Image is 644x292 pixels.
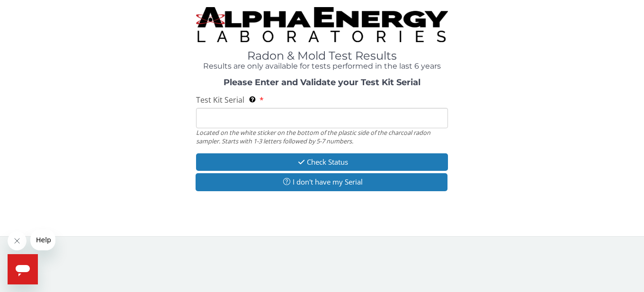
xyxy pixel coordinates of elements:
h1: Radon & Mold Test Results [196,50,448,62]
span: Test Kit Serial [196,95,244,105]
button: Check Status [196,153,448,171]
iframe: Button to launch messaging window [8,254,38,284]
strong: Please Enter and Validate your Test Kit Serial [224,77,420,88]
div: Located on the white sticker on the bottom of the plastic side of the charcoal radon sampler. Sta... [196,128,448,146]
img: TightCrop.jpg [196,7,448,42]
iframe: Message from company [30,230,55,250]
h4: Results are only available for tests performed in the last 6 years [196,62,448,71]
iframe: Close message [8,231,27,250]
button: I don't have my Serial [196,173,447,191]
